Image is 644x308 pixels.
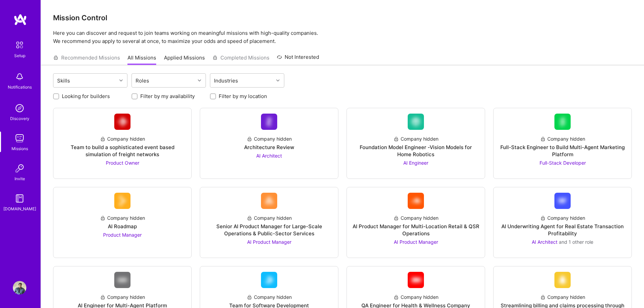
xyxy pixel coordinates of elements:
div: Invite [15,175,25,182]
div: Roles [134,76,151,86]
img: logo [14,14,27,26]
img: guide book [13,192,26,205]
img: bell [13,70,26,84]
div: Full-Stack Engineer to Build Multi-Agent Marketing Platform [499,144,626,158]
div: Company hidden [393,135,438,142]
a: User Avatar [11,281,28,294]
a: Company LogoCompany hiddenTeam to build a sophisticated event based simulation of freight network... [59,114,186,173]
a: Company LogoCompany hiddenAI Product Manager for Multi-Location Retail & QSR OperationsAI Product... [352,193,479,252]
div: Setup [14,52,25,59]
div: [DOMAIN_NAME] [3,205,36,212]
div: Team to build a sophisticated event based simulation of freight networks [59,144,186,158]
img: Company Logo [261,272,277,288]
a: Company LogoCompany hiddenArchitecture ReviewAI Architect [206,114,333,173]
a: Company LogoCompany hiddenFoundation Model Engineer -Vision Models for Home RoboticsAI Engineer [352,114,479,173]
div: AI Underwriting Agent for Real Estate Transaction Profitability [499,223,626,237]
a: All Missions [127,54,156,65]
img: discovery [13,101,26,115]
span: AI Architect [256,153,282,159]
img: Company Logo [554,114,571,130]
h3: Mission Control [53,14,632,22]
div: Company hidden [393,293,438,301]
img: Company Logo [554,272,571,288]
img: Company Logo [408,193,424,209]
i: icon Chevron [198,79,201,82]
a: Company LogoCompany hiddenSenior AI Product Manager for Large-Scale Operations & Public-Sector Se... [206,193,333,252]
label: Filter by my location [219,93,267,100]
div: AI Roadmap [108,223,137,230]
div: Company hidden [247,214,292,221]
div: Company hidden [100,293,145,301]
div: Architecture Review [244,144,294,151]
div: Foundation Model Engineer -Vision Models for Home Robotics [352,144,479,158]
label: Looking for builders [62,93,110,100]
img: Company Logo [408,272,424,288]
div: Missions [11,145,28,152]
img: User Avatar [13,281,26,294]
div: Company hidden [247,293,292,301]
span: AI Product Manager [394,239,438,245]
label: Filter by my availability [140,93,195,100]
a: Not Interested [277,53,319,65]
img: Company Logo [408,114,424,130]
img: Company Logo [261,114,277,130]
p: Here you can discover and request to join teams working on meaningful missions with high-quality ... [53,29,632,45]
img: Company Logo [554,193,571,209]
div: Company hidden [100,214,145,221]
img: Company Logo [114,193,130,209]
img: Company Logo [114,114,130,130]
div: Senior AI Product Manager for Large-Scale Operations & Public-Sector Services [206,223,333,237]
div: Industries [212,76,240,86]
a: Company LogoCompany hiddenAI Underwriting Agent for Real Estate Transaction ProfitabilityAI Archi... [499,193,626,252]
span: Product Manager [103,232,142,238]
a: Applied Missions [164,54,205,65]
span: AI Product Manager [247,239,291,245]
div: Company hidden [100,135,145,142]
span: AI Engineer [403,160,428,166]
div: Company hidden [540,135,585,142]
a: Company LogoCompany hiddenFull-Stack Engineer to Build Multi-Agent Marketing PlatformFull-Stack D... [499,114,626,173]
div: Company hidden [540,214,585,221]
div: Notifications [8,84,32,91]
div: AI Product Manager for Multi-Location Retail & QSR Operations [352,223,479,237]
a: Company LogoCompany hiddenAI RoadmapProduct Manager [59,193,186,252]
div: Company hidden [540,293,585,301]
i: icon Chevron [119,79,123,82]
div: Company hidden [393,214,438,221]
div: Company hidden [247,135,292,142]
div: Discovery [10,115,29,122]
i: icon Chevron [276,79,280,82]
img: setup [13,38,27,52]
img: teamwork [13,132,26,145]
span: Full-Stack Developer [540,160,586,166]
img: Company Logo [114,272,130,288]
div: Skills [55,76,72,86]
span: Product Owner [106,160,139,166]
img: Invite [13,162,26,175]
img: Company Logo [261,193,277,209]
span: and 1 other role [559,239,593,245]
span: AI Architect [532,239,557,245]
